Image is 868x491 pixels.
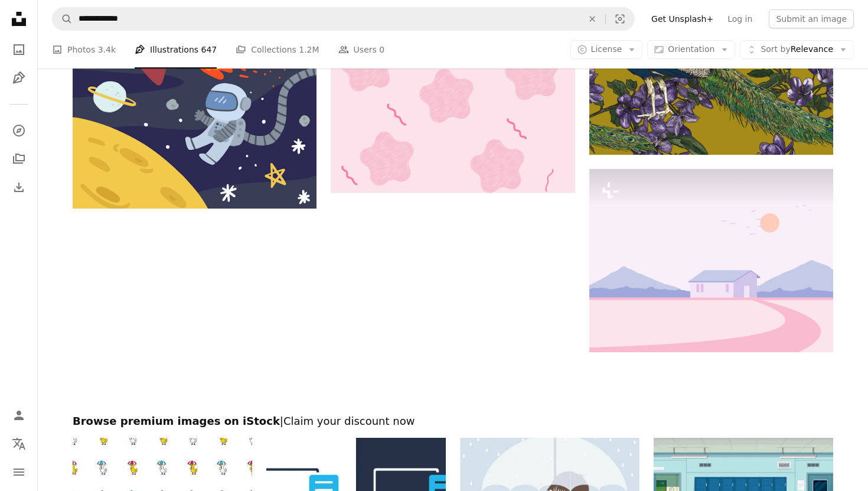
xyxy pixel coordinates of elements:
h2: Browse premium images on iStock [73,414,833,428]
a: A house on a hill with mountains in the background [589,255,833,265]
a: Photos [7,38,31,61]
span: Relevance [761,44,833,56]
span: 0 [379,43,384,56]
a: Explore [7,119,31,142]
button: Sort byRelevance [740,40,854,59]
a: Photos 3.4k [52,31,116,69]
span: License [591,44,622,54]
span: 1.2M [299,43,319,56]
button: Search Unsplash [53,8,73,30]
img: A house on a hill with mountains in the background [589,169,833,352]
img: A cartoon of an astronaut floating in space [73,14,316,209]
a: Download History [7,175,31,199]
span: Sort by [761,44,790,54]
a: Collections 1.2M [236,31,319,69]
button: License [570,40,643,59]
a: Collections [7,147,31,171]
a: Get Unsplash+ [644,9,720,28]
button: Orientation [647,40,735,59]
span: Orientation [668,44,714,54]
button: Language [7,432,31,456]
button: Visual search [606,8,634,30]
button: Clear [579,8,605,30]
a: Log in [720,9,759,28]
a: Log in / Sign up [7,404,31,427]
button: Submit an image [769,9,854,28]
a: A cartoon of an astronaut floating in space [73,105,316,116]
span: 3.4k [98,43,116,56]
span: | Claim your discount now [280,415,415,427]
form: Find visuals sitewide [52,7,635,31]
a: Users 0 [338,31,385,69]
a: Home — Unsplash [7,7,31,33]
button: Menu [7,460,31,484]
a: Illustrations [7,66,31,90]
